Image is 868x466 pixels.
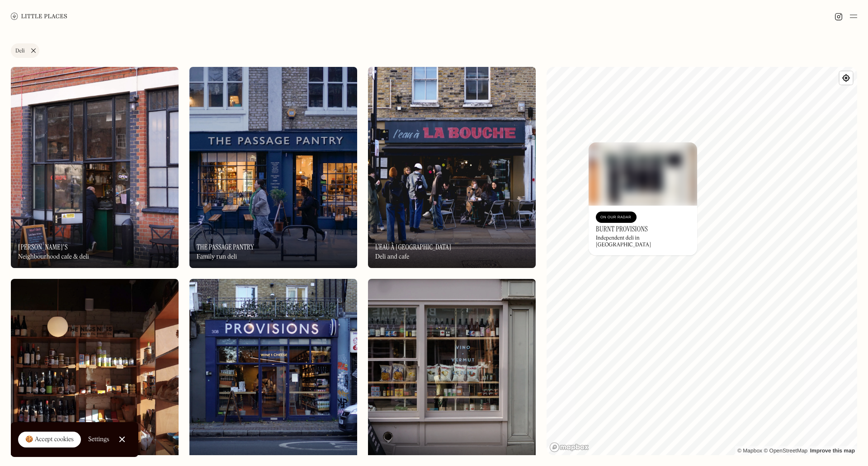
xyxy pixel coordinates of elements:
div: Deli [15,48,25,54]
img: L’eau à La Bouche [368,67,536,268]
div: Close Cookie Popup [122,439,122,440]
a: L’eau à La BoucheL’eau à La BoucheL’eau à [GEOGRAPHIC_DATA]Deli and cafe [368,67,536,268]
button: Find my location [840,71,853,85]
h3: Provisions [197,455,229,463]
a: Deli [11,43,39,58]
h3: [PERSON_NAME]'s [18,243,68,251]
div: Independent deli in [GEOGRAPHIC_DATA] [596,235,690,248]
h3: Furanxo [375,455,400,463]
div: Family run deli [197,253,237,261]
a: Settings [88,429,109,450]
a: Mapbox [737,447,762,454]
a: Ciro'sCiro's[PERSON_NAME]'sNeighbourhood cafe & deli [11,67,179,268]
a: Improve this map [810,447,855,454]
a: Mapbox homepage [549,442,589,452]
a: OpenStreetMap [764,447,807,454]
canvas: Map [547,67,857,455]
div: Deli and cafe [375,253,410,261]
div: 🍪 Accept cookies [25,435,74,444]
img: The Passage Pantry [189,67,357,268]
div: Settings [88,436,109,442]
div: Neighbourhood cafe & deli [18,253,89,261]
a: The Passage PantryThe Passage PantryThe Passage PantryFamily run deli [189,67,357,268]
img: Ciro's [11,67,179,268]
h3: L’eau à [GEOGRAPHIC_DATA] [375,243,451,251]
img: Burnt Provisions [589,142,697,206]
a: 🍪 Accept cookies [18,432,81,448]
div: On Our Radar [600,213,632,222]
a: Close Cookie Popup [113,430,131,448]
a: Burnt ProvisionsBurnt ProvisionsOn Our RadarBurnt ProvisionsIndependent deli in [GEOGRAPHIC_DATA] [589,142,697,255]
h3: The Passage Pantry [197,243,254,251]
h3: Burnt Provisions [596,225,648,233]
